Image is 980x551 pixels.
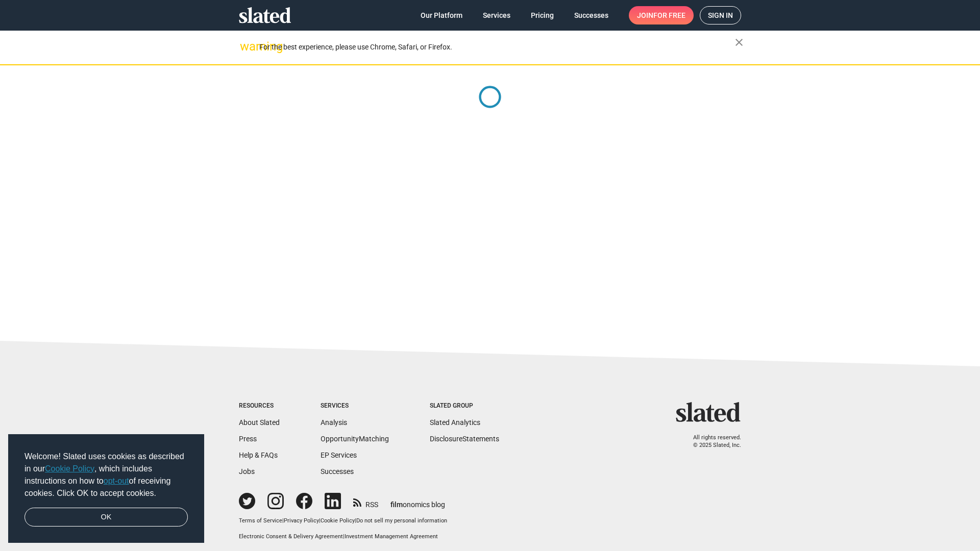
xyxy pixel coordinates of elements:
[574,6,608,24] span: Successes
[708,7,733,24] span: Sign in
[430,402,499,410] div: Slated Group
[321,435,389,443] a: OpportunityMatching
[353,494,378,510] a: RSS
[319,517,321,524] span: |
[104,477,129,485] a: opt-out
[282,517,284,524] span: |
[421,6,462,24] span: Our Platform
[733,36,745,48] mat-icon: close
[321,418,347,427] a: Analysis
[682,434,741,449] p: All rights reserved. © 2025 Slated, Inc.
[321,402,389,410] div: Services
[390,492,445,510] a: filmonomics blog
[629,6,694,24] a: Joinfor free
[523,6,562,24] a: Pricing
[637,6,685,24] span: Join
[239,451,278,459] a: Help & FAQs
[345,533,438,540] a: Investment Management Agreement
[475,6,519,24] a: Services
[321,517,355,524] a: Cookie Policy
[259,40,735,54] div: For the best experience, please use Chrome, Safari, or Firefox.
[343,533,345,540] span: |
[239,533,343,540] a: Electronic Consent & Delivery Agreement
[321,467,354,475] a: Successes
[531,6,554,24] span: Pricing
[239,435,257,443] a: Press
[483,6,510,24] span: Services
[430,435,499,443] a: DisclosureStatements
[239,467,255,475] a: Jobs
[653,6,685,24] span: for free
[24,450,188,499] span: Welcome! Slated uses cookies as described in our , which includes instructions on how to of recei...
[284,517,319,524] a: Privacy Policy
[412,6,471,24] a: Our Platform
[390,500,403,509] span: film
[239,402,280,410] div: Resources
[321,451,357,459] a: EP Services
[45,464,94,473] a: Cookie Policy
[8,434,204,543] div: cookieconsent
[356,517,447,525] button: Do not sell my personal information
[239,517,282,524] a: Terms of Service
[24,508,188,527] a: dismiss cookie message
[430,418,480,427] a: Slated Analytics
[355,517,356,524] span: |
[566,6,617,24] a: Successes
[239,418,280,427] a: About Slated
[700,6,741,24] a: Sign in
[240,40,252,53] mat-icon: warning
